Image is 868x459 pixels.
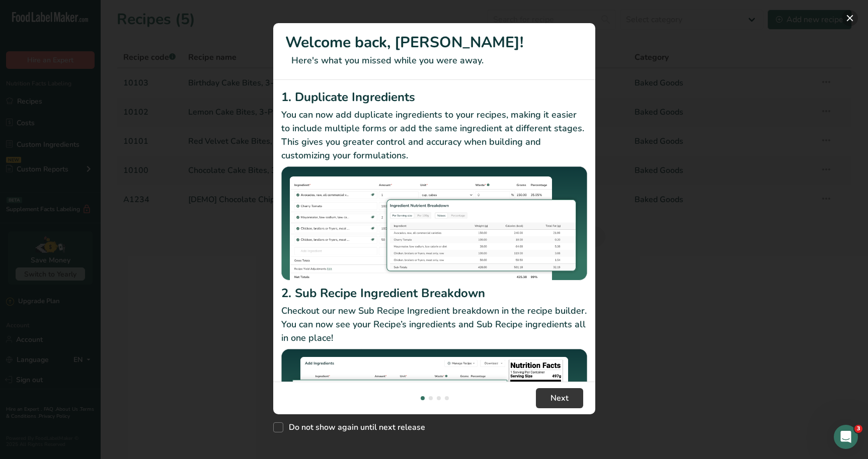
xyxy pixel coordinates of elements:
span: 3 [854,425,862,433]
span: Do not show again until next release [283,422,425,432]
h2: 2. Sub Recipe Ingredient Breakdown [281,284,587,302]
h2: 1. Duplicate Ingredients [281,88,587,106]
p: You can now add duplicate ingredients to your recipes, making it easier to include multiple forms... [281,108,587,162]
button: Next [536,388,583,408]
p: Here's what you missed while you were away. [285,54,583,67]
img: Duplicate Ingredients [281,166,587,281]
span: Next [550,392,569,404]
p: Checkout our new Sub Recipe Ingredient breakdown in the recipe builder. You can now see your Reci... [281,304,587,345]
iframe: Intercom live chat [834,425,858,449]
h1: Welcome back, [PERSON_NAME]! [285,31,583,54]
